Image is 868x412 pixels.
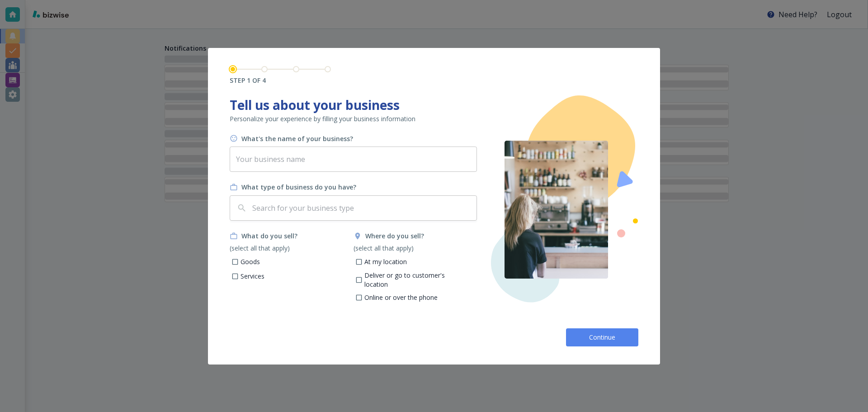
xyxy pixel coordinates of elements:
[364,271,470,289] p: Deliver or go to customer's location
[250,199,473,217] input: Search for your business type
[354,244,477,253] p: (select all that apply)
[230,95,477,114] h1: Tell us about your business
[588,333,617,342] span: Continue
[241,257,260,266] p: Goods
[230,76,331,85] h6: STEP 1 OF 4
[230,147,477,172] input: Your business name
[241,183,356,192] h6: What type of business do you have?
[566,328,638,346] button: Continue
[364,257,407,266] p: At my location
[241,272,264,281] p: Services
[364,293,438,302] p: Online or over the phone
[230,244,354,253] p: (select all that apply)
[241,232,297,241] h6: What do you sell?
[230,114,477,123] p: Personalize your experience by filling your business information
[365,232,424,241] h6: Where do you sell?
[241,134,353,143] h6: What's the name of your business?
